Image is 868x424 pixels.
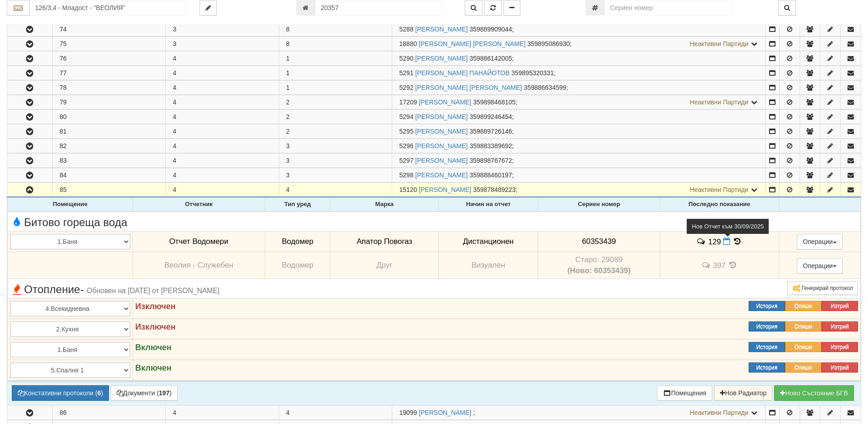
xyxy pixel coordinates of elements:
td: 4 [166,110,279,124]
span: Веолия - Служебен [164,261,234,269]
a: [PERSON_NAME] [419,186,471,193]
span: 60353439 [582,237,616,246]
td: 3 [166,22,279,36]
th: Сериен номер [538,198,660,212]
span: Партида № [399,84,413,91]
span: 1 [286,84,290,91]
span: Отчет Водомери [169,237,228,246]
td: 79 [52,95,166,109]
td: 84 [52,168,166,182]
span: Партида № [399,69,413,77]
button: Изтрий [822,301,858,311]
td: ; [392,183,765,197]
span: 359889726146 [469,128,512,135]
span: 4 [286,186,290,193]
span: 359898767672 [469,157,512,164]
button: Помещения [657,385,713,401]
td: Дистанционен [438,231,538,252]
td: 83 [52,154,166,168]
span: 3 [286,142,290,150]
button: История [749,321,785,331]
span: Неактивни Партиди [690,40,749,47]
a: [PERSON_NAME] [415,157,467,164]
span: Отопление [10,284,220,295]
span: 359886142005 [469,55,512,62]
a: [PERSON_NAME] [419,409,471,416]
span: Неактивни Партиди [690,186,749,193]
span: Неактивни Партиди [690,409,749,416]
b: 6 [98,389,101,397]
span: 359886634599 [524,84,566,91]
button: История [749,301,785,311]
th: Марка [330,198,439,212]
td: Визуален [438,252,538,279]
th: Помещение [8,198,133,212]
th: Отчетник [133,198,265,212]
button: Генерирай протокол [787,281,858,295]
button: Изтрий [822,362,858,372]
button: История [749,342,785,352]
td: ; [392,168,765,182]
button: История [749,362,785,372]
span: История на показанията [733,237,743,246]
td: 4 [166,95,279,109]
td: 4 [166,183,279,197]
td: 4 [166,139,279,153]
td: ; [392,81,765,95]
td: Устройство със сериен номер 29089 беше подменено от устройство със сериен номер 60353439 [538,252,660,279]
span: 2 [286,128,290,135]
td: ; [392,52,765,66]
a: [PERSON_NAME] [PERSON_NAME] [415,84,522,91]
button: Опиши [785,362,822,372]
button: Изтрий [822,321,858,331]
td: 76 [52,52,166,66]
td: Апатор Повогаз [330,231,439,252]
td: ; [392,124,765,139]
button: Опиши [785,301,822,311]
td: Водомер [265,231,330,252]
button: Изтрий [822,342,858,352]
b: (Ново: 60353439) [567,266,631,275]
td: 78 [52,81,166,95]
span: Партида № [399,128,413,135]
i: Нов Отчет към 30/09/2025 [723,238,730,245]
td: 80 [52,110,166,124]
td: 4 [166,405,279,419]
td: 81 [52,124,166,139]
span: Партида № [399,171,413,179]
span: История на забележките [696,237,708,246]
a: [PERSON_NAME] [415,113,467,120]
button: Операции [797,258,842,274]
span: Неактивни Партиди [690,98,749,106]
td: ; [392,37,765,51]
span: 359889909044 [469,26,512,33]
td: 4 [166,168,279,182]
button: Документи (197) [111,385,178,401]
span: 129 [708,237,721,246]
th: Последно показание [660,198,779,212]
a: [PERSON_NAME] ПАНАЙОТОВ [415,69,509,77]
strong: Включен [135,343,172,352]
b: 197 [159,389,169,397]
button: Операции [797,234,842,249]
strong: Изключен [135,322,176,331]
td: 86 [52,405,166,419]
span: 359895086930 [527,40,570,47]
td: ; [392,110,765,124]
strong: Изключен [135,302,176,311]
button: Констативни протоколи (6) [12,385,109,401]
span: 359878489223 [473,186,515,193]
span: Партида № [399,113,413,120]
strong: Включен [135,363,172,372]
span: Партида № [399,40,417,47]
span: Партида № [399,409,417,416]
span: 359899246454 [469,113,512,120]
a: [PERSON_NAME] [PERSON_NAME] [419,40,525,47]
a: [PERSON_NAME] [419,98,471,106]
span: История на забележките [701,261,713,269]
button: Нов Радиатор [714,385,772,401]
td: Водомер [265,252,330,279]
span: Партида № [399,186,417,193]
button: Опиши [785,321,822,331]
td: ; [392,22,765,36]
